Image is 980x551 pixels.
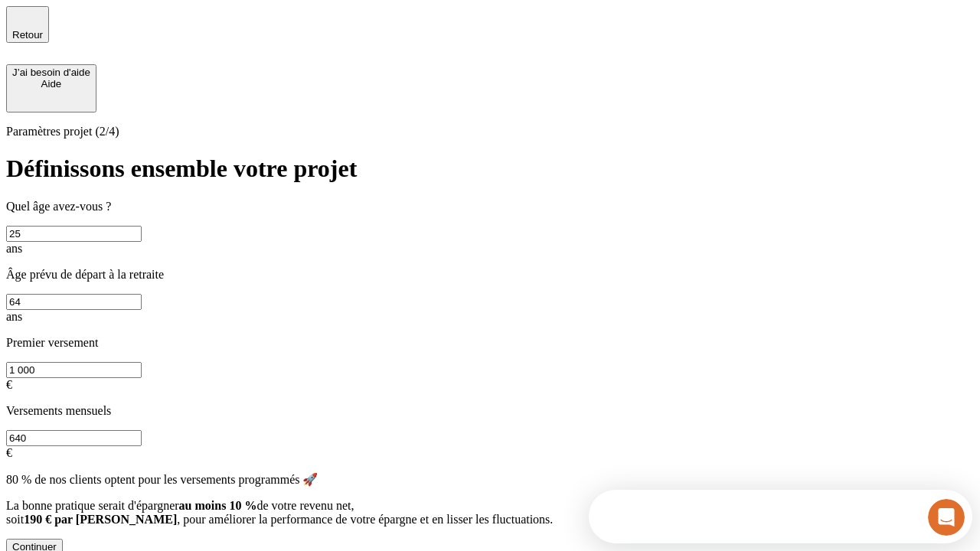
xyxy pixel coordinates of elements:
[6,499,179,512] span: La bonne pratique serait d'épargner
[6,513,24,526] span: soit
[6,6,49,43] button: Retour
[256,499,354,512] span: de votre revenu net,
[6,404,974,418] p: Versements mensuels
[24,513,177,526] span: 190 € par [PERSON_NAME]
[177,513,553,526] span: , pour améliorer la performance de votre épargne et en lisser les fluctuations.
[6,336,974,350] p: Premier versement
[6,242,22,255] span: ans
[179,499,257,512] span: au moins 10 %
[6,472,974,487] p: 80 % de nos clients optent pour les versements programmés 🚀
[12,29,43,41] span: Retour
[6,446,12,459] span: €
[589,490,972,543] iframe: Intercom live chat discovery launcher
[6,64,96,112] button: J’ai besoin d'aideAide
[6,378,12,391] span: €
[928,499,965,536] iframe: Intercom live chat
[12,67,90,78] div: J’ai besoin d'aide
[12,78,90,90] div: Aide
[6,200,974,214] p: Quel âge avez-vous ?
[6,125,974,139] p: Paramètres projet (2/4)
[6,310,22,323] span: ans
[6,155,974,183] h1: Définissons ensemble votre projet
[6,268,974,282] p: Âge prévu de départ à la retraite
